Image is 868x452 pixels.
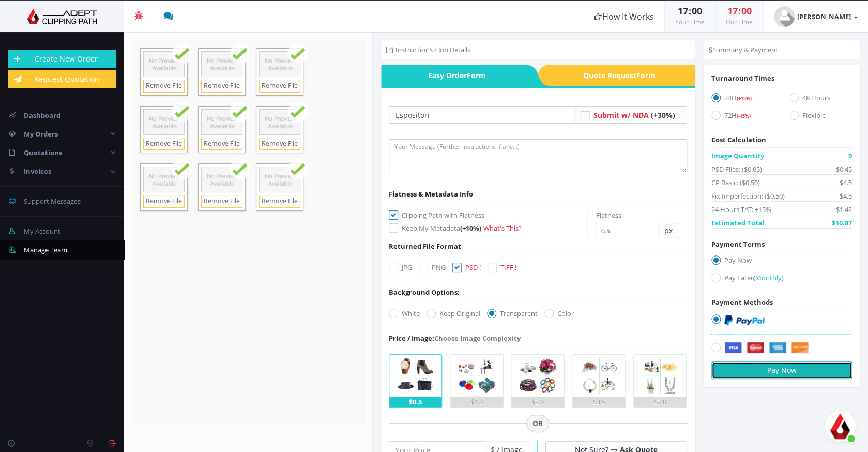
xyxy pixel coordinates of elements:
span: Flatness & Metadata Info [389,189,473,199]
label: Flexible [789,110,852,124]
div: $1.0 [450,397,503,407]
a: Remove File [201,138,242,150]
span: PSD Files: ($0.05) [711,164,762,174]
span: (+10%) [460,223,481,233]
span: Submit w/ NDA [593,110,649,120]
span: 00 [741,5,752,17]
span: Returned File Format [389,242,461,251]
a: (+15%) [737,93,752,102]
i: Form [636,70,655,80]
span: Payment Methods [711,297,773,307]
span: Quotations [24,148,62,157]
span: Price / Image: [389,334,434,343]
span: Invoices [24,167,51,176]
span: 00 [692,5,702,17]
small: Our Time [726,18,753,26]
span: Estimated Total [711,218,765,228]
a: Remove File [201,195,242,208]
input: Your Order Title [389,106,574,124]
small: Your Time [675,18,705,26]
label: White [389,308,420,319]
i: Form [467,70,486,80]
a: [PERSON_NAME] [764,1,868,32]
a: Remove File [143,80,185,93]
span: (+30%) [651,110,675,120]
label: Flatness: [596,210,622,220]
label: 24H [711,93,774,107]
span: Fix Imperfection: ($0.50) [711,191,785,201]
label: Color [544,308,574,319]
div: Background Options: [389,287,460,297]
img: user_default.jpg [774,6,795,27]
span: PSD ! [465,263,481,272]
span: CP Basic: ($0.50) [711,177,760,188]
label: Transparent [487,308,538,319]
span: (-15%) [737,113,751,119]
img: 3.png [516,355,558,397]
label: Keep Original [427,308,480,319]
a: Submit w/ NDA (+30%) [593,110,675,120]
span: Image Quantity [711,150,764,161]
span: OR [526,415,549,432]
span: $1.42 [836,204,852,215]
div: $0.5 [389,397,442,407]
span: TIFF ! [500,263,516,272]
a: Remove File [143,195,185,208]
a: Easy OrderForm [381,65,525,86]
a: Remove File [259,80,300,93]
strong: [PERSON_NAME] [797,12,851,21]
span: Easy Order [381,65,525,86]
a: Quote RequestForm [551,65,695,86]
span: 9 [848,150,852,161]
span: My Orders [24,129,58,139]
span: 17 [727,5,738,17]
li: Summary & Payment [709,44,778,55]
a: Remove File [143,138,185,150]
label: Pay Now [711,255,852,269]
span: Dashboard [24,111,60,120]
span: $4.5 [840,191,852,201]
span: px [658,223,679,238]
span: Payment Terms [711,239,765,249]
label: Clipping Path with Flatness [389,210,588,220]
label: 48 Hours [789,93,852,107]
div: Choose Image Complexity [389,333,521,343]
div: $2.0 [511,397,564,407]
label: PNG [419,262,446,273]
a: (Monthly) [753,273,784,282]
span: My Account [24,227,60,236]
li: Instructions / Job Details [386,44,470,55]
div: $3.5 [572,397,625,407]
img: PayPal [724,315,765,325]
span: Cost Calculation [711,135,766,144]
label: Pay Later [711,273,852,287]
span: Turnaround Times [711,73,774,83]
div: $7.0 [634,397,687,407]
a: Remove File [201,80,242,93]
img: 5.png [639,355,681,397]
span: Support Messages [24,197,81,206]
a: (-15%) [737,111,751,120]
span: $4.5 [840,177,852,188]
label: Keep My Metadata - [389,223,588,233]
a: How It Works [584,1,664,32]
a: Remove File [259,138,300,150]
a: Create New Order [8,50,116,68]
label: 72H [711,110,774,124]
img: Adept Graphics [8,9,116,24]
span: $0.45 [836,164,852,174]
span: Manage Team [24,245,67,254]
span: Monthly [755,273,782,282]
img: 4.png [578,355,620,397]
span: : [738,5,741,17]
span: : [688,5,692,17]
img: 1.png [394,355,436,397]
img: Securely by Stripe [724,342,809,354]
span: (+15%) [737,95,752,102]
span: $10.87 [832,218,852,228]
button: Pay Now [711,361,852,379]
a: Request Quotation [8,70,116,88]
span: 17 [678,5,688,17]
label: JPG [389,262,412,273]
span: Quote Request [551,65,695,86]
